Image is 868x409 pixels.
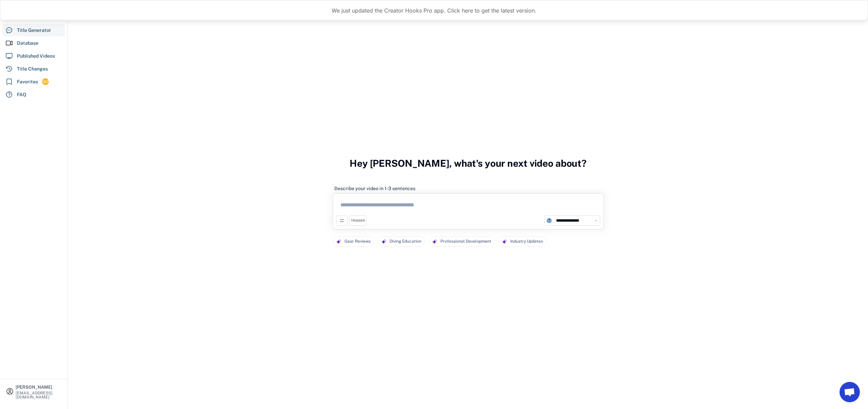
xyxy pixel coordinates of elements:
div: 167 [42,79,49,85]
div: Industry Updates [510,237,543,246]
div: Gear Reviews [344,237,371,246]
div: Published Videos [17,53,55,60]
div: Professional Development [440,237,491,246]
div: FAQ [17,91,26,98]
div: Diving Education [390,237,421,246]
h3: Hey [PERSON_NAME], what's your next video about? [350,150,587,176]
div: Describe your video in 1-3 sentences [334,185,415,191]
div: [EMAIL_ADDRESS][DOMAIN_NAME] [16,391,62,399]
div: Title Generator [17,27,51,34]
div: [PERSON_NAME] [16,385,62,389]
img: channels4_profile.jpg [546,218,552,224]
div: Database [17,40,38,47]
div: Favorites [17,78,38,85]
div: Title Changes [17,65,48,73]
div: TRIGGER [351,219,365,223]
a: Open chat [840,382,860,402]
